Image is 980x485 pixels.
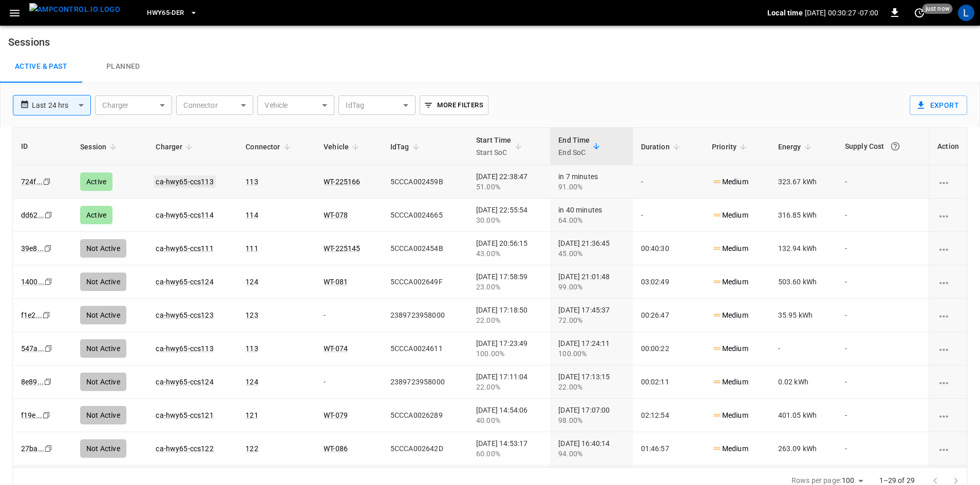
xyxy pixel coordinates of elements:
[558,415,624,425] div: 98.00%
[633,332,704,365] td: 00:00:22
[382,165,468,199] td: 5CCCA002459B
[937,210,959,220] div: charging session options
[246,444,258,453] a: 122
[476,215,542,225] div: 30.00%
[324,444,348,453] a: WT-086
[21,278,44,286] a: 1400...
[712,410,748,421] p: Medium
[911,5,928,21] button: set refresh interval
[44,343,54,354] div: copy
[837,365,929,399] td: -
[324,244,360,253] a: WT-225145
[476,415,542,425] div: 40.00%
[476,134,512,159] div: Start Time
[476,405,542,425] div: [DATE] 14:54:06
[558,405,624,425] div: [DATE] 17:07:00
[476,248,542,259] div: 43.00%
[476,449,542,459] div: 60.00%
[558,182,624,192] div: 91.00%
[21,344,44,353] a: 547a...
[390,141,423,153] span: IdTag
[246,278,258,286] a: 124
[21,178,43,186] a: 724f...
[143,3,201,23] button: HWY65-DER
[558,146,590,159] p: End SoC
[937,377,959,387] div: charging session options
[80,306,126,324] div: Not Active
[837,432,929,465] td: -
[837,199,929,232] td: -
[845,137,920,156] div: Supply Cost
[476,372,542,392] div: [DATE] 17:11:04
[476,438,542,459] div: [DATE] 14:53:17
[633,265,704,299] td: 03:02:49
[558,348,624,359] div: 100.00%
[767,8,803,18] p: Local time
[156,141,196,153] span: Charger
[80,273,126,291] div: Not Active
[937,177,959,187] div: charging session options
[315,365,382,399] td: -
[476,182,542,192] div: 51.00%
[770,265,837,299] td: 503.60 kWh
[382,365,468,399] td: 2389723958000
[712,277,748,287] p: Medium
[641,141,683,153] span: Duration
[21,411,42,419] a: f19e...
[633,365,704,399] td: 00:02:11
[44,209,54,221] div: copy
[420,95,488,115] button: More Filters
[246,178,258,186] a: 113
[558,305,624,325] div: [DATE] 17:45:37
[712,310,748,321] p: Medium
[42,176,52,187] div: copy
[43,376,53,387] div: copy
[29,3,120,16] img: ampcontrol.io logo
[712,243,748,254] p: Medium
[21,311,42,319] a: f1e2...
[558,171,624,192] div: in 7 minutes
[324,178,360,186] a: WT-225166
[476,134,525,159] span: Start TimeStart SoC
[778,141,815,153] span: Energy
[246,344,258,353] a: 113
[558,449,624,459] div: 94.00%
[929,128,967,165] th: Action
[21,444,44,453] a: 27ba...
[80,406,126,424] div: Not Active
[324,411,348,419] a: WT-079
[154,176,215,188] a: ca-hwy65-ccs113
[805,8,878,18] p: [DATE] 00:30:27 -07:00
[770,432,837,465] td: 263.09 kWh
[382,432,468,465] td: 5CCCA002642D
[770,165,837,199] td: 323.67 kWh
[712,177,748,187] p: Medium
[44,276,54,287] div: copy
[558,134,590,159] div: End Time
[476,146,512,159] p: Start SoC
[476,171,542,192] div: [DATE] 22:38:47
[558,438,624,459] div: [DATE] 16:40:14
[937,310,959,320] div: charging session options
[21,378,44,386] a: 8e89...
[476,282,542,292] div: 23.00%
[633,165,704,199] td: -
[324,211,348,219] a: WT-078
[937,277,959,287] div: charging session options
[324,278,348,286] a: WT-081
[476,271,542,292] div: [DATE] 17:58:59
[246,211,258,219] a: 114
[770,299,837,332] td: 35.95 kWh
[156,311,213,319] a: ca-hwy65-ccs123
[633,432,704,465] td: 01:46:57
[382,399,468,432] td: 5CCCA0026289
[476,305,542,325] div: [DATE] 17:18:50
[80,206,112,224] div: Active
[633,399,704,432] td: 02:12:54
[712,443,748,454] p: Medium
[937,243,959,254] div: charging session options
[937,343,959,354] div: charging session options
[21,244,44,253] a: 39e8...
[476,315,542,325] div: 22.00%
[246,378,258,386] a: 124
